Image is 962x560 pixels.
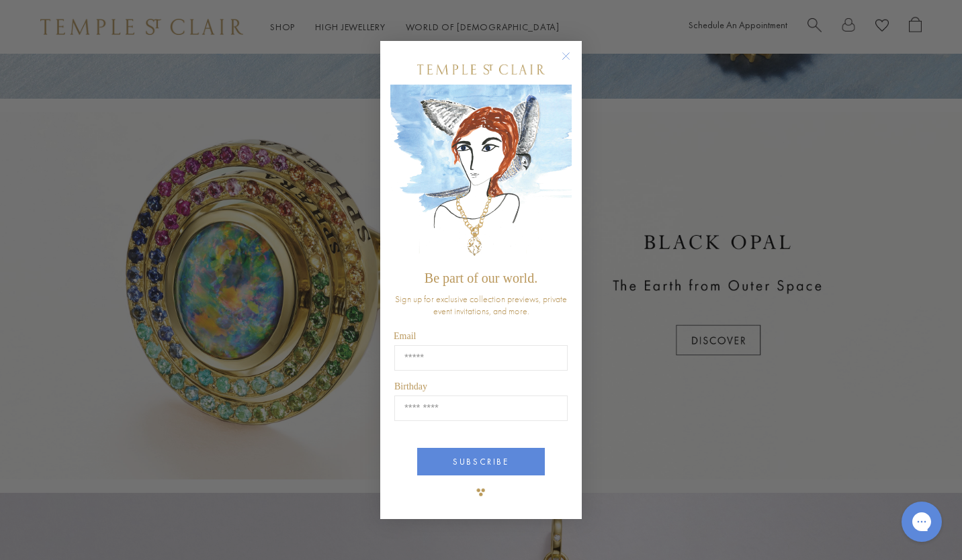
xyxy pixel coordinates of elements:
[417,448,545,475] button: SUBSCRIBE
[390,85,572,264] img: c4a9eb12-d91a-4d4a-8ee0-386386f4f338.jpeg
[468,479,494,506] img: TSC
[394,381,427,391] span: Birthday
[895,497,949,547] iframe: Gorgias live chat messenger
[417,64,545,75] img: Temple St. Clair
[425,271,537,285] span: Be part of our world.
[394,345,568,371] input: Email
[395,293,567,317] span: Sign up for exclusive collection previews, private event invitations, and more.
[394,331,416,341] span: Email
[564,54,581,71] button: Close dialog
